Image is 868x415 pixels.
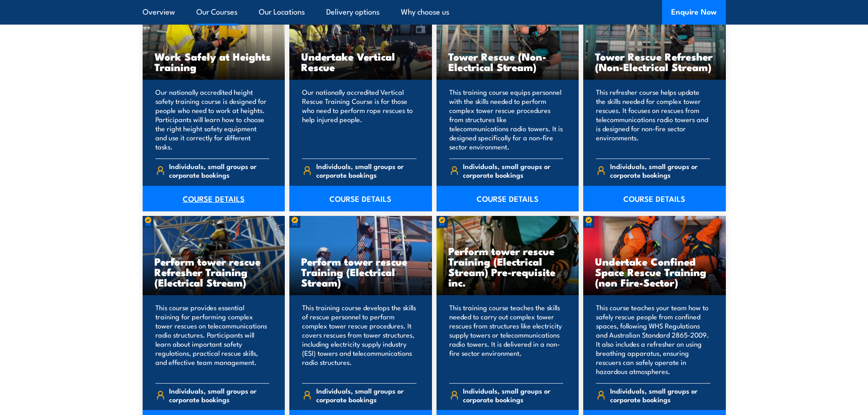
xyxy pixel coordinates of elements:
h3: Perform tower rescue Refresher Training (Electrical Stream) [154,256,273,287]
h3: Work Safely at Heights Training [154,51,273,72]
p: This course teaches your team how to safely rescue people from confined spaces, following WHS Reg... [596,303,710,376]
span: Individuals, small groups or corporate bookings [610,386,710,404]
p: This course provides essential training for performing complex tower rescues on telecommunication... [155,303,270,376]
h3: Perform tower rescue Training (Electrical Stream) [301,256,420,287]
p: Our nationally accredited Vertical Rescue Training Course is for those who need to perform rope r... [302,87,416,151]
p: This refresher course helps update the skills needed for complex tower rescues. It focuses on res... [596,87,710,151]
h3: Tower Rescue Refresher (Non-Electrical Stream) [595,51,714,72]
p: This training course develops the skills of rescue personnel to perform complex tower rescue proc... [302,303,416,376]
span: Individuals, small groups or corporate bookings [463,386,563,404]
a: COURSE DETAILS [583,186,726,211]
span: Individuals, small groups or corporate bookings [316,162,416,179]
h3: Undertake Confined Space Rescue Training (non Fire-Sector) [595,256,714,287]
a: COURSE DETAILS [289,186,432,211]
p: Our nationally accredited height safety training course is designed for people who need to work a... [155,87,270,151]
a: COURSE DETAILS [437,186,579,211]
span: Individuals, small groups or corporate bookings [169,162,269,179]
h3: Perform tower rescue Training (Electrical Stream) Pre-requisite inc. [448,246,567,287]
span: Individuals, small groups or corporate bookings [610,162,710,179]
p: This training course teaches the skills needed to carry out complex tower rescues from structures... [449,303,564,376]
p: This training course equips personnel with the skills needed to perform complex tower rescue proc... [449,87,564,151]
h3: Undertake Vertical Rescue [301,51,420,72]
span: Individuals, small groups or corporate bookings [316,386,416,404]
span: Individuals, small groups or corporate bookings [463,162,563,179]
a: COURSE DETAILS [143,186,285,211]
span: Individuals, small groups or corporate bookings [169,386,269,404]
h3: Tower Rescue (Non-Electrical Stream) [448,51,567,72]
